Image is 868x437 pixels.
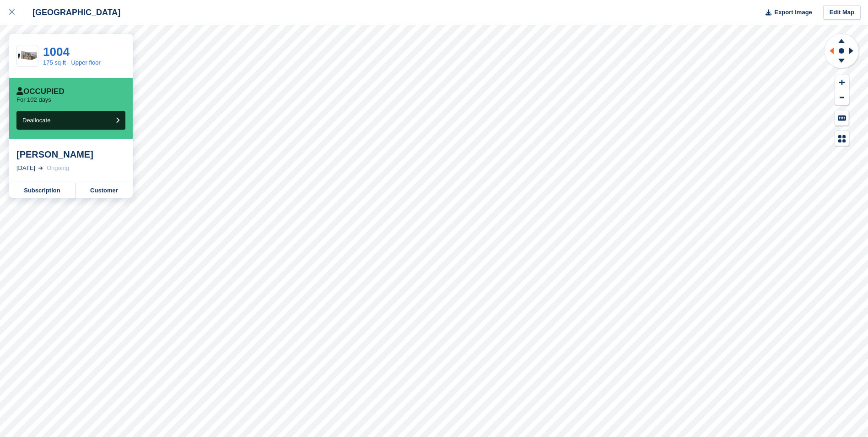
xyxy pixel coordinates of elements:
button: Zoom In [835,75,849,90]
a: Customer [75,183,133,198]
div: Occupied [16,87,65,96]
div: [GEOGRAPHIC_DATA] [24,7,120,18]
button: Map Legend [835,131,849,146]
a: Subscription [9,183,75,198]
span: Export Image [774,8,812,17]
button: Export Image [760,5,812,20]
div: [DATE] [16,164,35,173]
div: [PERSON_NAME] [16,149,125,160]
a: Edit Map [823,5,861,20]
button: Keyboard Shortcuts [835,110,849,126]
img: arrow-right-light-icn-cde0832a797a2874e46488d9cf13f60e5c3a73dbe684e267c42b8395dfbc2abf.svg [38,166,43,170]
a: 1004 [43,45,70,59]
p: For 102 days [16,96,51,104]
a: 175 sq ft - Upper floor [43,59,101,66]
img: 175-sqft-unit%20(1).jpg [17,48,38,64]
button: Deallocate [16,111,125,130]
button: Zoom Out [835,90,849,105]
div: Ongoing [47,164,69,173]
span: Deallocate [22,117,50,124]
